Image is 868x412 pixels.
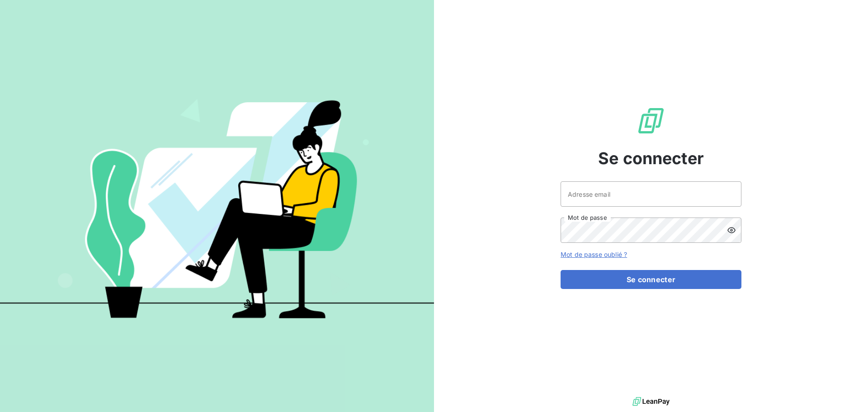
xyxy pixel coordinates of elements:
span: Se connecter [598,146,704,170]
a: Mot de passe oublié ? [561,251,627,258]
input: placeholder [561,181,741,207]
img: logo [632,395,670,408]
button: Se connecter [561,270,741,289]
img: Logo LeanPay [637,106,665,135]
